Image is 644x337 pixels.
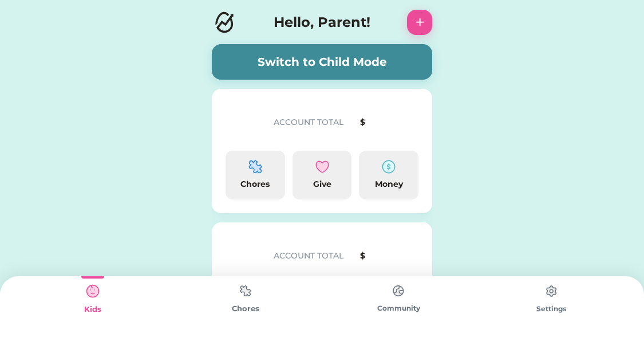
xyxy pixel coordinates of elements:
img: programming-module-puzzle-1--code-puzzle-module-programming-plugin-piece.svg [248,160,262,174]
div: Chores [230,178,280,190]
img: yH5BAEAAAAALAAAAAABAAEAAAIBRAA7 [226,103,262,139]
img: yH5BAEAAAAALAAAAAABAAEAAAIBRAA7 [226,236,262,273]
div: $ [360,116,419,128]
img: interface-favorite-heart--reward-social-rating-media-heart-it-like-favorite-love.svg [315,160,329,174]
div: ACCOUNT TOTAL [274,116,355,128]
div: ACCOUNT TOTAL [274,250,355,262]
img: type%3Dchores%2C%20state%3Ddefault.svg [234,280,257,302]
button: + [407,10,432,35]
button: Switch to Child Mode [212,44,432,80]
div: Community [322,303,475,314]
div: $ [360,250,419,262]
img: type%3Dkids%2C%20state%3Dselected.svg [81,280,104,303]
div: Settings [475,304,628,314]
div: Chores [169,303,322,315]
img: type%3Dchores%2C%20state%3Ddefault.svg [387,280,410,302]
div: Money [364,178,414,190]
div: Give [297,178,347,190]
img: money-cash-dollar-coin--accounting-billing-payment-cash-coin-currency-money-finance.svg [382,160,396,174]
img: type%3Dchores%2C%20state%3Ddefault.svg [540,280,563,303]
img: Logo.svg [212,10,237,35]
div: Kids [16,304,169,315]
h4: Hello, Parent! [274,12,370,33]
